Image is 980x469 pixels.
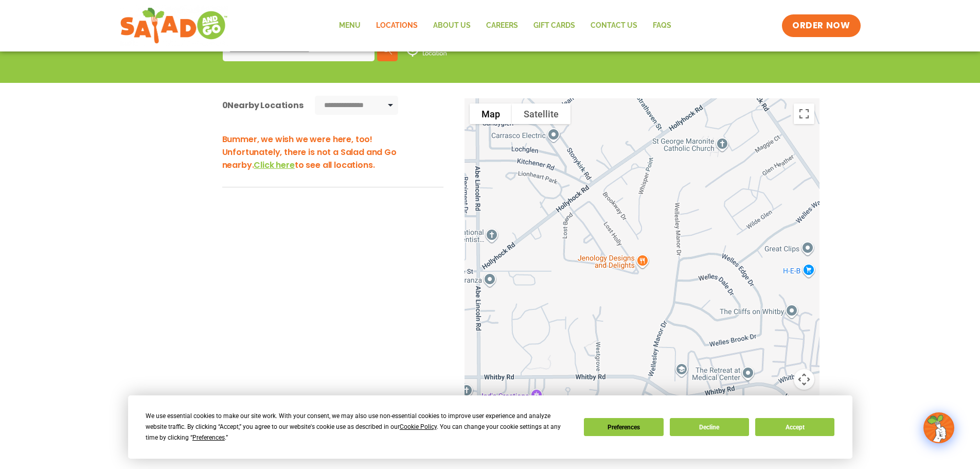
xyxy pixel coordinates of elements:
img: new-SAG-logo-768×292 [120,5,228,46]
span: Click here [254,159,294,171]
div: We use essential cookies to make our site work. With your consent, we may also use non-essential ... [146,411,572,443]
a: Contact Us [583,14,645,38]
img: wpChatIcon [924,413,953,442]
a: ORDER NOW [782,14,860,37]
button: Preferences [584,418,663,436]
h3: Bummer, we wish we were here, too! Unfortunately, there is not a Salad and Go nearby. to see all ... [222,133,443,171]
span: 0 [222,99,228,111]
a: FAQs [645,14,679,38]
a: GIFT CARDS [526,14,583,38]
button: Show satellite imagery [512,103,571,124]
button: Accept [755,418,834,436]
a: Locations [368,14,425,38]
button: Toggle fullscreen view [794,103,814,124]
a: Careers [478,14,526,38]
span: Preferences [192,434,225,441]
span: ORDER NOW [792,20,850,32]
button: Show street map [470,103,512,124]
div: Cookie Consent Prompt [128,395,852,459]
span: Cookie Policy [400,423,437,430]
div: Nearby Locations [222,99,304,112]
a: About Us [425,14,478,38]
button: Decline [670,418,749,436]
nav: Menu [331,14,679,38]
a: Menu [331,14,368,38]
button: Map camera controls [794,369,814,390]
